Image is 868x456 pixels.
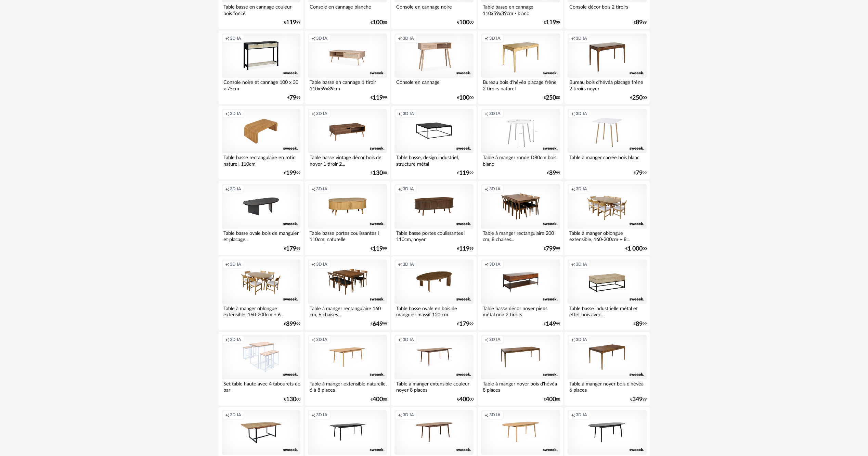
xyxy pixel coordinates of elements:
a: Creation icon 3D IA Table basse vintage décor bois de noyer 1 tiroir 2... €13000 [305,106,390,180]
span: 400 [546,397,556,402]
a: Creation icon 3D IA Table basse portes coulissantes l 110cm, naturelle €11999 [305,181,390,255]
div: Table basse rectangulaire en rotin naturel, 110cm [222,153,300,167]
div: € 99 [630,397,647,402]
span: 250 [546,96,556,100]
span: 149 [546,322,556,327]
span: Creation icon [484,36,489,41]
a: Creation icon 3D IA Set table haute avec 4 tabourets de bar €13000 [219,332,303,406]
span: Creation icon [571,262,575,267]
a: Creation icon 3D IA Table basse industrielle métal et effet bois avec... €8999 [565,256,649,330]
div: Table à manger ronde D80cm bois blanc [481,153,560,167]
span: 89 [549,171,556,176]
span: 3D IA [489,262,501,267]
div: Table basse ovale en bois de manguier massif 120 cm [394,304,473,318]
span: Creation icon [311,36,315,41]
span: 100 [373,20,383,25]
a: Creation icon 3D IA Bureau bois d'hévéa placage frêne 2 tiroirs naturel €25000 [478,30,563,104]
div: € 99 [371,322,387,327]
span: Creation icon [571,337,575,342]
div: € 99 [544,322,560,327]
a: Creation icon 3D IA Table à manger ronde D80cm bois blanc €8999 [478,106,563,180]
span: 3D IA [489,186,501,192]
div: € 00 [371,20,387,25]
span: Creation icon [398,111,402,116]
span: 89 [636,20,643,25]
a: Creation icon 3D IA Table à manger carrée bois blanc €7999 [565,106,649,180]
span: Creation icon [311,262,315,267]
div: € 00 [284,397,300,402]
div: € 00 [457,20,474,25]
span: Creation icon [571,36,575,41]
span: 400 [373,397,383,402]
div: Console décor bois 2 tiroirs [568,2,646,16]
span: Creation icon [398,337,402,342]
div: € 99 [634,322,647,327]
span: 179 [459,322,469,327]
span: Creation icon [484,412,489,418]
span: 3D IA [576,412,587,418]
div: € 99 [547,171,560,176]
a: Creation icon 3D IA Console en cannage €10000 [391,30,476,104]
div: € 99 [457,171,474,176]
span: Creation icon [398,36,402,41]
a: Creation icon 3D IA Table à manger noyer bois d'hévéa 6 places €34999 [565,332,649,406]
a: Creation icon 3D IA Table à manger rectangulaire 200 cm, 8 chaises... €79999 [478,181,563,255]
div: Table basse portes coulissantes l 110cm, noyer [394,229,473,242]
div: € 00 [625,246,647,251]
div: € 99 [284,20,300,25]
span: 79 [289,96,296,100]
span: 199 [286,171,296,176]
span: 649 [373,322,383,327]
span: 3D IA [489,36,501,41]
span: 799 [546,246,556,251]
div: Bureau bois d'hévéa placage frêne 2 tiroirs naturel [481,78,560,91]
div: Set table haute avec 4 tabourets de bar [222,379,300,393]
span: Creation icon [398,412,402,418]
div: € 00 [371,171,387,176]
div: Table à manger noyer bois d'hévéa 6 places [568,379,646,393]
span: Creation icon [571,412,575,418]
span: 250 [632,96,643,100]
span: 3D IA [489,412,501,418]
a: Creation icon 3D IA Table basse ovale bois de manguier et placage... €17999 [219,181,303,255]
span: Creation icon [225,262,229,267]
div: € 99 [371,96,387,100]
div: Console en cannage noire [394,2,473,16]
span: 119 [286,20,296,25]
a: Creation icon 3D IA Bureau bois d'hévéa placage frêne 2 tiroirs noyer €25000 [565,30,649,104]
div: € 99 [634,20,647,25]
span: Creation icon [311,111,315,116]
span: 3D IA [576,36,587,41]
span: 3D IA [489,337,501,342]
span: 179 [286,246,296,251]
a: Creation icon 3D IA Table basse décor noyer pieds métal noir 2 tiroirs €14999 [478,256,563,330]
div: € 99 [284,322,300,327]
div: € 99 [457,246,474,251]
span: 119 [546,20,556,25]
span: Creation icon [311,412,315,418]
span: Creation icon [225,111,229,116]
span: Creation icon [484,337,489,342]
span: 3D IA [403,262,414,267]
div: € 99 [371,246,387,251]
span: 3D IA [316,111,327,116]
div: Bureau bois d'hévéa placage frêne 2 tiroirs noyer [568,78,646,91]
div: Table basse industrielle métal et effet bois avec... [568,304,646,318]
a: Creation icon 3D IA Table basse rectangulaire en rotin naturel, 110cm €19999 [219,106,303,180]
div: Table à manger rectangulaire 160 cm, 6 chaises... [308,304,387,318]
span: Creation icon [225,186,229,192]
span: 3D IA [230,186,241,192]
div: Table basse ovale bois de manguier et placage... [222,229,300,242]
div: € 99 [544,20,560,25]
span: 119 [373,96,383,100]
span: 3D IA [230,337,241,342]
span: Creation icon [311,337,315,342]
div: € 00 [371,397,387,402]
span: Creation icon [571,111,575,116]
div: € 00 [457,96,474,100]
span: 899 [286,322,296,327]
span: Creation icon [225,412,229,418]
a: Creation icon 3D IA Table à manger rectangulaire 160 cm, 6 chaises... €64999 [305,256,390,330]
a: Creation icon 3D IA Table basse ovale en bois de manguier massif 120 cm €17999 [391,256,476,330]
span: 3D IA [316,186,327,192]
